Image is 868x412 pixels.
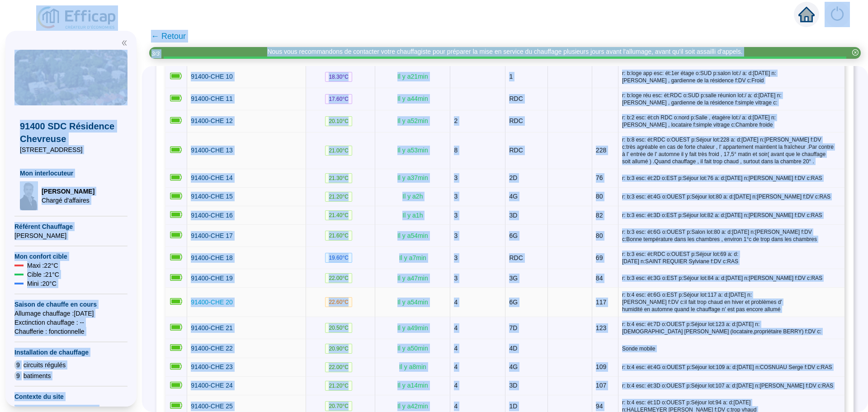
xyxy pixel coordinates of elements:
span: 91400-CHE 21 [191,324,233,331]
span: 4 [454,345,458,352]
span: RDC [509,95,523,102]
span: 91400-CHE 24 [191,382,233,389]
span: [STREET_ADDRESS] [20,145,122,154]
span: 9 [14,360,22,369]
span: r: b:4 esc: ét:6G o:EST p:Séjour lot:117 a: d:[DATE] n:[PERSON_NAME] f:DV c:il fait trop chaud en... [622,291,841,313]
span: 91400-CHE 16 [191,212,233,219]
span: Il y a 14 min [397,382,428,389]
a: 91400-CHE 17 [191,231,233,241]
img: Chargé d'affaires [20,181,38,210]
a: 91400-CHE 11 [191,94,233,104]
span: r: b:loge réu esc: ét:RDC o:SUD p:salle réunion lot:/ a: d:[DATE] n:[PERSON_NAME] , gardienne de ... [622,92,841,106]
span: Il y a 2 h [402,193,423,200]
a: 91400-CHE 25 [191,402,233,411]
a: 91400-CHE 21 [191,323,233,333]
span: 4 [454,324,458,331]
span: 20.70 °C [325,401,352,411]
span: Mon interlocuteur [20,169,122,178]
a: 91400-CHE 18 [191,253,233,263]
a: 91400-CHE 19 [191,274,233,283]
span: 91400-CHE 23 [191,363,233,370]
span: 18.30 °C [325,72,352,82]
span: 21.60 °C [325,231,352,241]
span: Il y a 47 min [397,275,428,282]
span: Sonde mobile [622,345,841,352]
span: 91400-CHE 15 [191,193,233,200]
span: 22.60 °C [325,297,352,307]
span: 21.40 °C [325,210,352,220]
span: Il y a 49 min [397,324,428,331]
span: home [798,6,815,23]
a: 91400-CHE 13 [191,146,233,155]
span: circuits régulés [24,360,66,369]
span: 4 [454,403,458,410]
span: r: b:4 esc: ét:7D o:OUEST p:Séjour lot:123 a: d:[DATE] n:[DEMOGRAPHIC_DATA] [PERSON_NAME] (locata... [622,321,841,335]
span: 84 [596,275,603,282]
span: 4 [454,382,458,389]
span: Saison de chauffe en cours [14,300,127,309]
span: Contexte du site [14,392,127,401]
span: Il y a 53 min [397,147,428,154]
span: Référent Chauffage [14,222,127,231]
span: 8 [454,147,458,154]
a: 91400-CHE 15 [191,192,233,201]
span: 91400-CHE 12 [191,117,233,124]
span: 1 [509,73,513,80]
span: Maxi : 22 °C [27,261,58,270]
span: batiments [24,371,51,380]
span: Il y a 54 min [397,232,428,239]
span: 4G [509,363,518,370]
span: 91400-CHE 25 [191,403,233,410]
span: RDC [509,254,523,261]
span: 4 [454,298,458,306]
span: [PERSON_NAME] [42,187,94,196]
span: 91400-CHE 22 [191,345,233,352]
a: 91400-CHE 20 [191,298,233,307]
span: 21.00 °C [325,146,352,156]
span: Il y a 54 min [397,298,428,306]
span: [PERSON_NAME] [14,231,127,240]
span: 3 [454,212,458,219]
span: RDC [509,147,523,154]
span: Il y a 7 min [399,254,426,261]
span: 1D [509,403,517,410]
span: 9 [14,371,22,380]
span: Il y a 44 min [397,95,428,102]
span: 3 [454,174,458,181]
span: 21.20 °C [325,381,352,391]
a: 91400-CHE 14 [191,173,233,183]
a: 91400-CHE 24 [191,381,233,390]
span: Chaufferie : fonctionnelle [14,327,127,336]
span: 91400-CHE 17 [191,232,233,239]
span: 21.20 °C [325,192,352,202]
span: 123 [596,324,606,331]
span: 19.60 °C [325,253,352,263]
span: 91400-CHE 19 [191,275,233,282]
span: Il y a 52 min [397,117,428,124]
span: r: b:loge app esc: ét:1er étage o:SUD p:salon lot:/ a: d:[DATE] n:[PERSON_NAME] , gardienne de la... [622,70,841,84]
span: Allumage chauffage : [DATE] [14,309,127,318]
span: 117 [596,298,606,306]
span: 91400-CHE 10 [191,73,233,80]
span: 91400-CHE 18 [191,254,233,261]
span: 3G [509,275,518,282]
span: 22.00 °C [325,362,352,372]
span: 76 [596,174,603,181]
span: r: b:8 esc: ét:RDC o:OUEST p:Séjour lot:228 a: d:[DATE] n:[PERSON_NAME] f:DV c:très agréable en c... [622,136,841,165]
span: 20.90 °C [325,344,352,354]
span: 228 [596,147,606,154]
span: 22.00 °C [325,273,352,283]
span: 69 [596,254,603,261]
span: r: b:3 esc: ét:RDC o:OUEST p:Séjour lot:69 a: d:[DATE] n:SAINT REQUIER Sylviane f:DV c:RAS [622,251,841,265]
span: 109 [596,363,606,370]
span: Il y a 50 min [397,345,428,352]
span: 91400-CHE 13 [191,147,233,154]
span: 6G [509,298,518,306]
span: 3 [454,232,458,239]
span: 91400 SDC Résidence Chevreuse [20,120,122,145]
span: r: b:3 esc: ét:6G o:OUEST p:Salon lot:80 a: d:[DATE] n:[PERSON_NAME] f:DV c:Bonne température dan... [622,228,841,243]
a: 91400-CHE 23 [191,362,233,372]
a: 91400-CHE 12 [191,116,233,126]
span: 80 [596,232,603,239]
span: r: b:3 esc: ét:3G o:EST p:Séjour lot:84 a: d:[DATE] n:[PERSON_NAME] f:DV c:RAS [622,275,841,282]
